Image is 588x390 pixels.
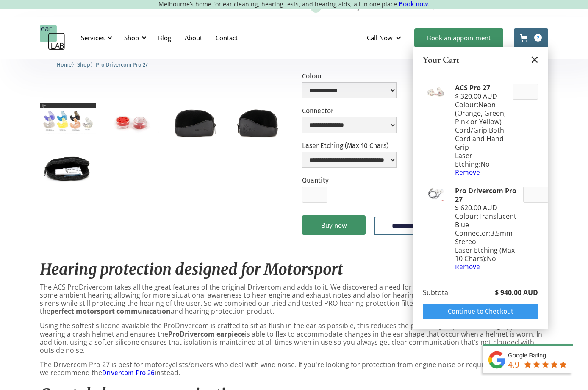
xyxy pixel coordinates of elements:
a: home [40,25,65,50]
div: 1 [315,4,317,10]
a: Shop [77,60,90,68]
h4: Your Cart [423,54,459,66]
div: Services [81,33,105,42]
span: Home [57,61,72,68]
a: open lightbox [40,103,96,135]
a: open lightbox [230,103,286,141]
span: : [485,254,487,263]
span: : [477,100,478,109]
div: Pro Drivercom Pro 27 [455,187,516,203]
a: open lightbox [40,148,96,185]
label: Colour [302,72,397,80]
em: Hearing protection designed for Motorsport [40,260,343,279]
p: The Drivercom Pro 27 is best for motorcyclists/drivers who deal with wind noise. If you're lookin... [40,361,548,377]
span: Translucent Blue [455,212,516,229]
span: Neon (Orange, Green, Pink or Yellow) [455,100,506,126]
div: Remove [455,263,516,271]
div: Remove [455,168,506,176]
a: Open cart containing 2 items [514,28,548,47]
a: Remove item from cart [455,263,516,271]
a: Buy now [302,215,366,235]
a: Remove item from cart [455,168,506,176]
a: Book an appointment [414,28,503,47]
a: open lightbox [166,103,223,141]
span: Laser Etching [455,151,479,169]
a: Continue to Checkout [423,304,538,319]
div: 2 [534,34,542,42]
a: Pro Drivercom Pro 27 [96,60,148,68]
p: Using the softest silicone available the ProDrivercom is crafted to sit as flush in the ear as po... [40,322,548,354]
div: $ 940.00 AUD [495,288,538,297]
div: Subtotal [423,288,450,297]
span: No [480,159,490,169]
div: $ 620.00 AUD [455,203,516,212]
span: : [487,125,489,135]
span: Pro Drivercom Pro 27 [96,61,148,68]
div: Services [76,25,115,50]
strong: ProDrivercom earpiece [168,329,245,339]
span: No [487,254,496,263]
label: Quantity [302,176,329,184]
a: Contact [209,25,244,50]
p: The ACS ProDrivercom takes all the great features of the original Drivercom and adds to it. We di... [40,283,548,316]
span: : [477,212,478,221]
div: Shop [119,25,149,50]
span: : [479,159,480,169]
span: : [489,228,491,238]
span: Colour [455,212,477,221]
a: Close cart [531,56,538,63]
span: Shop [77,61,90,68]
span: Laser Etching (Max 10 Chars) [455,245,515,263]
span: Colour [455,100,477,109]
label: Connector [302,107,397,115]
span: 3.5mm Stereo [455,228,513,246]
div: Shop [124,33,139,42]
span: Both Cord and Hand Grip [455,125,504,152]
span: Connector [455,228,489,238]
a: Blog [151,25,178,50]
span: Cord/Grip [455,125,487,135]
a: Home [57,60,72,68]
li: 〉 [77,60,96,69]
strong: perfect motorsport communication [50,306,171,316]
li: 〉 [57,60,77,69]
a: open lightbox [103,103,159,141]
div: ACS Pro 27 [455,84,506,92]
div: $ 320.00 AUD [455,92,506,100]
a: Drivercom Pro 26 [102,369,155,377]
div: Call Now [360,25,410,50]
a: About [178,25,209,50]
label: Laser Etching (Max 10 Chars) [302,142,397,150]
div: Call Now [367,33,393,42]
